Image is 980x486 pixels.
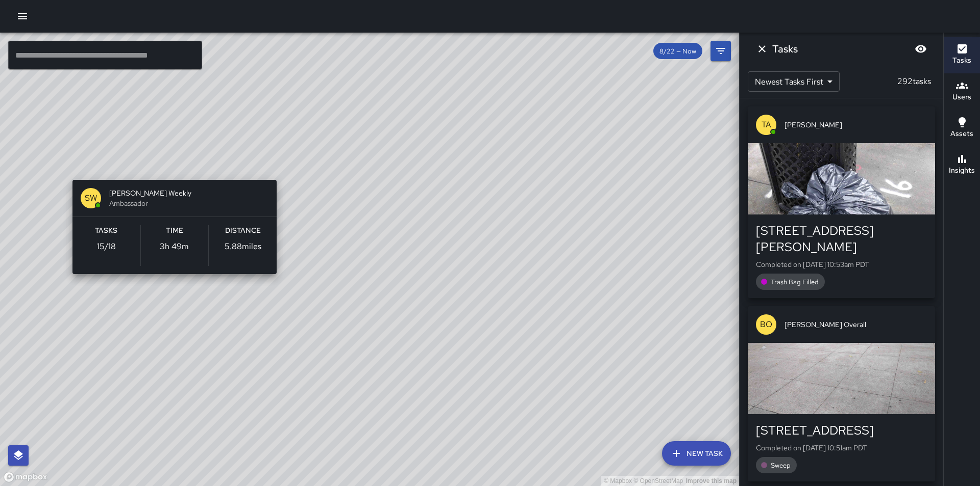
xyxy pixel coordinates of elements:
[109,188,268,198] span: [PERSON_NAME] Weekly
[95,225,117,236] h6: Tasks
[166,225,183,236] h6: Time
[765,461,797,470] span: Sweep
[944,73,980,110] button: Users
[710,41,731,61] button: Filters
[944,147,980,183] button: Insights
[772,41,798,57] h6: Tasks
[72,180,277,274] button: SW[PERSON_NAME] WeeklyAmbassadorTasks15/18Time3h 49mDistance5.88miles
[662,441,731,466] button: New Task
[756,259,927,269] p: Completed on [DATE] 10:53am PDT
[752,39,772,59] button: Dismiss
[97,240,116,253] p: 15 / 18
[785,319,927,330] span: [PERSON_NAME] Overall
[950,128,973,140] h6: Assets
[748,71,840,92] div: Newest Tasks First
[748,306,935,481] button: BO[PERSON_NAME] Overall[STREET_ADDRESS]Completed on [DATE] 10:51am PDTSweep
[85,192,97,204] p: SW
[785,120,927,130] span: [PERSON_NAME]
[160,240,189,253] p: 3h 49m
[109,198,268,208] span: Ambassador
[944,110,980,147] button: Assets
[911,39,931,59] button: Blur
[225,240,261,253] p: 5.88 miles
[653,47,702,56] span: 8/22 — Now
[952,55,971,66] h6: Tasks
[756,443,927,453] p: Completed on [DATE] 10:51am PDT
[949,165,975,176] h6: Insights
[756,223,927,255] div: [STREET_ADDRESS][PERSON_NAME]
[765,278,825,286] span: Trash Bag Filled
[225,225,261,236] h6: Distance
[952,92,971,103] h6: Users
[944,37,980,73] button: Tasks
[748,106,935,298] button: TA[PERSON_NAME][STREET_ADDRESS][PERSON_NAME]Completed on [DATE] 10:53am PDTTrash Bag Filled
[762,119,771,131] p: TA
[760,318,772,331] p: BO
[893,75,935,88] p: 292 tasks
[756,422,927,439] div: [STREET_ADDRESS]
